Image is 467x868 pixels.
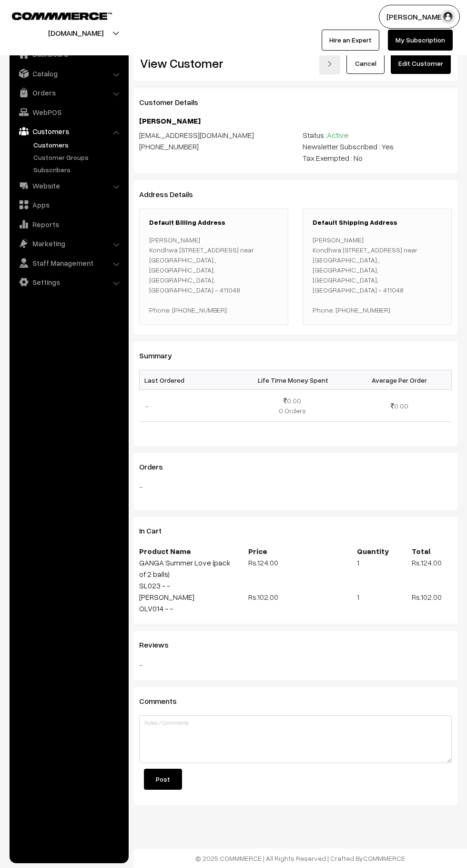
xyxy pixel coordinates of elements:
[12,123,125,140] a: Customers
[12,254,125,272] a: Staff Management
[313,235,442,315] p: [PERSON_NAME] Kondhwa [STREET_ADDRESS] near [GEOGRAPHIC_DATA],, [GEOGRAPHIC_DATA], [GEOGRAPHIC_DA...
[139,116,452,125] h4: [PERSON_NAME]
[12,104,125,121] a: WebPOS
[12,216,125,233] a: Reports
[149,235,278,315] p: [PERSON_NAME] Kondhwa [STREET_ADDRESS] near [GEOGRAPHIC_DATA],, [GEOGRAPHIC_DATA], [GEOGRAPHIC_DA...
[12,10,95,21] a: COMMMERCE
[139,481,452,492] p: -
[244,370,347,390] th: Life Time Money Spent
[350,591,404,614] div: 1
[350,557,404,591] div: 1
[421,558,442,567] span: 124.00
[241,591,350,614] div: Rs.
[322,30,379,51] a: Hire an Expert
[12,65,125,82] a: Catalog
[139,640,180,649] span: Reviews
[257,558,278,567] span: 124.00
[12,273,125,291] a: Settings
[139,189,204,199] span: Address Details
[15,21,137,45] button: [DOMAIN_NAME]
[441,10,455,24] img: user
[31,165,125,175] a: Subscribers
[388,30,453,51] a: My Subscription
[412,546,430,556] b: Total
[139,462,174,471] span: Orders
[248,546,267,556] b: Price
[313,219,442,227] h3: Default Shipping Address
[139,351,183,360] span: Summary
[133,848,467,868] footer: © 2025 COMMMERCE | All Rights Reserved | Crafted By
[391,53,451,74] a: Edit Customer
[31,140,125,150] a: Customers
[379,5,460,29] button: [PERSON_NAME]…
[295,129,459,164] div: Status : Newsletter Subscribed : Yes Tax Exempted : No
[149,219,278,227] h3: Default Billing Address
[139,659,452,670] div: -
[140,370,244,390] th: Last Ordered
[421,592,442,602] span: 102.00
[357,546,389,556] b: Quantity
[257,592,278,602] span: 102.00
[139,696,188,706] span: Comments
[346,53,385,74] a: Cancel
[139,141,288,152] div: [PHONE_NUMBER]
[139,129,288,141] div: [EMAIL_ADDRESS][DOMAIN_NAME]
[244,390,347,422] td: 0.00 0 Orders
[241,557,350,591] div: Rs.
[139,546,191,556] b: Product Name
[12,196,125,213] a: Apps
[139,97,210,107] span: Customer Details
[363,854,405,862] a: COMMMERCE
[139,526,173,535] span: In Cart
[31,152,125,162] a: Customer Groups
[144,769,182,790] button: Post
[405,591,459,614] div: Rs.
[140,390,244,422] td: -
[139,592,194,613] a: [PERSON_NAME]OLV014 - -
[139,558,231,590] a: GANGA Summer Love (pack of 2 balls)SL023 - -
[347,390,451,422] td: 0.00
[12,235,125,252] a: Marketing
[12,177,125,194] a: Website
[140,56,288,71] h2: View Customer
[12,12,112,20] img: COMMMERCE
[405,557,459,591] div: Rs.
[347,370,451,390] th: Average Per Order
[327,130,348,140] span: Active
[327,61,333,67] img: right-arrow.png
[12,84,125,101] a: Orders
